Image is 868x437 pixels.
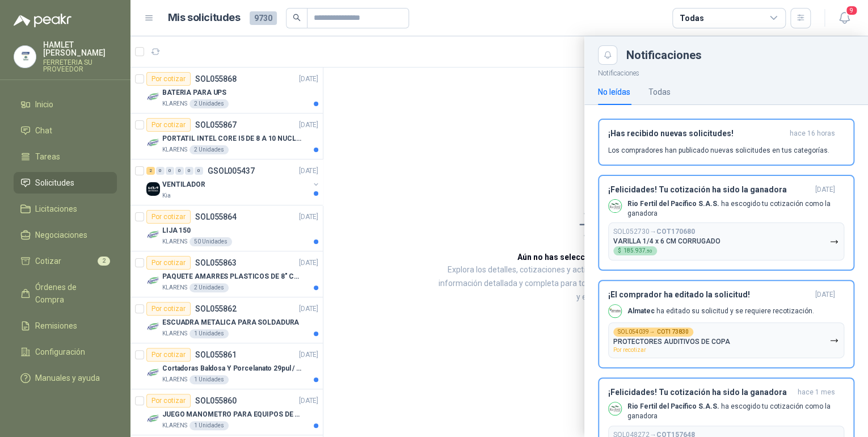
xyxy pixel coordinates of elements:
div: Todas [680,12,703,24]
button: Close [598,45,617,65]
img: Company Logo [609,402,621,415]
div: SOL054039 → [613,327,693,337]
p: ha escogido tu cotización como la ganadora [627,402,844,421]
b: Almatec [627,307,655,315]
p: ha escogido tu cotización como la ganadora [627,199,844,218]
span: Por recotizar [613,347,646,353]
a: Licitaciones [14,198,117,220]
span: Chat [35,124,52,137]
span: Manuales y ayuda [35,372,100,384]
a: Órdenes de Compra [14,276,117,310]
a: Remisiones [14,315,117,337]
span: 185.937 [623,248,652,254]
span: Remisiones [35,320,77,332]
img: Company Logo [14,46,36,68]
a: Negociaciones [14,224,117,246]
img: Logo peakr [14,14,71,27]
span: Inicio [35,98,53,111]
span: Cotizar [35,255,61,267]
a: Inicio [14,94,117,115]
img: Company Logo [609,200,621,212]
a: Solicitudes [14,172,117,194]
span: Negociaciones [35,229,87,241]
div: $ [613,246,657,255]
p: SOL052730 → [613,228,695,236]
p: ha editado su solicitud y se requiere recotización. [627,306,814,316]
span: [DATE] [815,185,835,195]
div: No leídas [598,86,630,98]
span: Licitaciones [35,203,77,215]
b: Rio Fertil del Pacífico S.A.S. [627,200,719,208]
div: Notificaciones [626,49,854,61]
a: Configuración [14,341,117,363]
b: COT173830 [657,329,689,335]
span: search [293,14,301,22]
p: Los compradores han publicado nuevas solicitudes en tus categorías. [608,145,829,156]
span: Solicitudes [35,177,74,189]
span: 9 [845,5,858,16]
span: hace 1 mes [798,388,835,397]
span: Órdenes de Compra [35,281,106,306]
h3: ¡Felicidades! Tu cotización ha sido la ganadora [608,185,811,195]
span: [DATE] [815,290,835,300]
p: PROTECTORES AUDITIVOS DE COPA [613,338,730,346]
b: COT170680 [656,228,695,236]
span: Tareas [35,150,60,163]
a: Chat [14,120,117,141]
div: Todas [648,86,671,98]
a: Cotizar2 [14,250,117,272]
button: 9 [834,8,854,28]
h3: ¡Felicidades! Tu cotización ha sido la ganadora [608,388,793,397]
span: 9730 [250,11,277,25]
span: 2 [98,257,110,266]
button: ¡El comprador ha editado la solicitud![DATE] Company LogoAlmatec ha editado su solicitud y se req... [598,280,854,368]
button: SOL052730→COT170680VARILLA 1/4 x 6 CM CORRUGADO$185.937,50 [608,222,844,260]
button: ¡Felicidades! Tu cotización ha sido la ganadora[DATE] Company LogoRio Fertil del Pacífico S.A.S. ... [598,175,854,271]
img: Company Logo [609,305,621,317]
h3: ¡El comprador ha editado la solicitud! [608,290,811,300]
p: VARILLA 1/4 x 6 CM CORRUGADO [613,237,720,245]
a: Manuales y ayuda [14,367,117,389]
span: Configuración [35,346,85,358]
span: hace 16 horas [790,129,835,138]
button: SOL054039→COT173830PROTECTORES AUDITIVOS DE COPAPor recotizar [608,322,844,358]
b: Rio Fertil del Pacífico S.A.S. [627,402,719,410]
p: HAMLET [PERSON_NAME] [43,41,117,57]
h1: Mis solicitudes [168,10,241,26]
span: ,50 [646,249,652,254]
p: Notificaciones [584,65,868,79]
a: Tareas [14,146,117,167]
button: ¡Has recibido nuevas solicitudes!hace 16 horas Los compradores han publicado nuevas solicitudes e... [598,119,854,166]
p: FERRETERIA SU PROVEEDOR [43,59,117,73]
h3: ¡Has recibido nuevas solicitudes! [608,129,785,138]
